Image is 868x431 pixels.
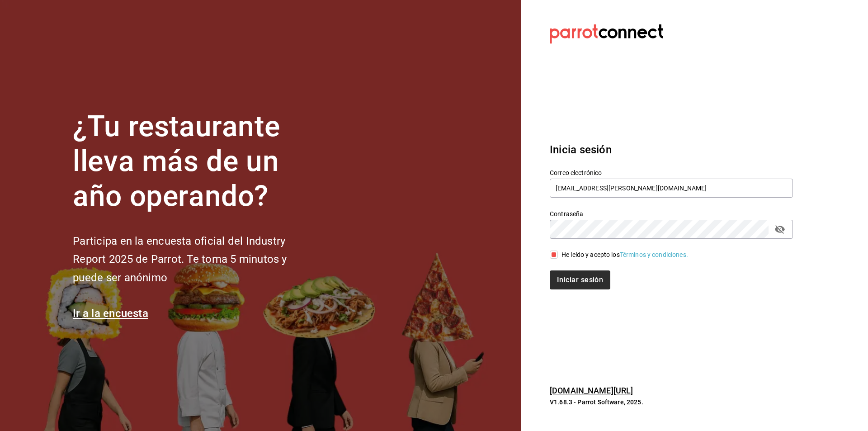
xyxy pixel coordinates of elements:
label: Contraseña [550,211,793,217]
a: Términos y condiciones. [620,251,688,258]
button: passwordField [772,222,788,237]
a: Ir a la encuesta [73,307,148,320]
button: Iniciar sesión [550,270,610,289]
h2: Participa en la encuesta oficial del Industry Report 2025 de Parrot. Te toma 5 minutos y puede se... [73,232,317,287]
a: [DOMAIN_NAME][URL] [550,386,633,395]
h1: ¿Tu restaurante lleva más de un año operando? [73,109,317,213]
input: Ingresa tu correo electrónico [550,179,793,198]
label: Correo electrónico [550,170,793,176]
p: V1.68.3 - Parrot Software, 2025. [550,398,793,407]
div: He leído y acepto los [561,250,688,260]
h3: Inicia sesión [550,142,793,158]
